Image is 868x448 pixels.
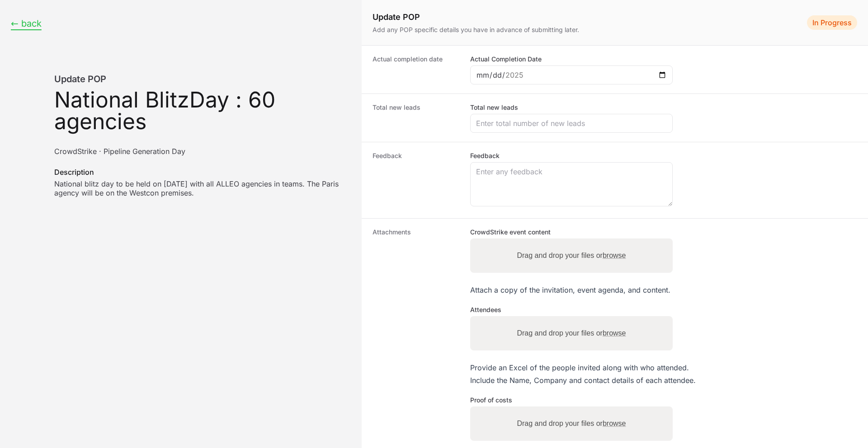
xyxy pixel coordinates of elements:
dd: National blitz day to be held on [DATE] with all ALLEO agencies in teams. The Paris agency will b... [54,179,351,197]
label: Drag and drop your files or [513,415,629,433]
p: Add any POP specific details you have in advance of submitting later. [373,25,579,34]
label: Proof of costs [470,396,673,405]
button: ← back [11,18,42,29]
dt: Description [54,167,351,177]
label: Feedback [470,151,673,160]
h1: Update POP [373,11,579,23]
label: CrowdStrike event content [470,228,673,237]
label: Attendees [470,305,673,314]
span: browse [603,329,626,337]
span: browse [603,252,626,259]
dt: Actual completion date [373,55,459,84]
input: Enter total number of new leads [476,118,667,129]
div: Provide an Excel of the people invited along with who attended. Include the Name, Company and con... [470,361,764,387]
dt: Feedback [373,151,459,209]
label: Actual Completion Date [470,55,542,64]
span: browse [603,420,626,427]
p: supplier name + activity name [54,147,351,156]
div: Attach a copy of the invitation, event agenda, and content. [470,284,764,296]
h3: National BlitzDay : 60 agencies [54,89,351,132]
span: Activity Status [807,18,857,27]
dt: Total new leads [373,103,459,133]
h1: Update POP [54,73,351,85]
label: Total new leads [470,103,518,112]
label: Drag and drop your files or [513,324,629,342]
label: Drag and drop your files or [513,247,629,265]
